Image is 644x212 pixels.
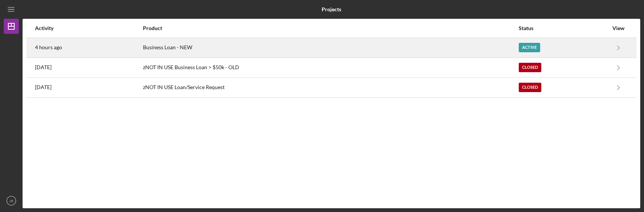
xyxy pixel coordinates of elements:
[35,64,52,70] time: 2022-09-15 16:04
[519,43,540,52] div: Active
[519,63,541,72] div: Closed
[322,6,341,12] b: Projects
[143,38,518,57] div: Business Loan - NEW
[609,25,628,31] div: View
[9,199,13,203] text: JB
[143,58,518,77] div: zNOT IN USE Business Loan > $50k - OLD
[4,193,19,208] button: JB
[519,25,608,31] div: Status
[35,44,62,50] time: 2025-08-29 15:57
[143,78,518,97] div: zNOT IN USE Loan/Service Request
[35,25,142,31] div: Activity
[519,83,541,92] div: Closed
[143,25,518,31] div: Product
[35,84,52,90] time: 2022-07-14 20:19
